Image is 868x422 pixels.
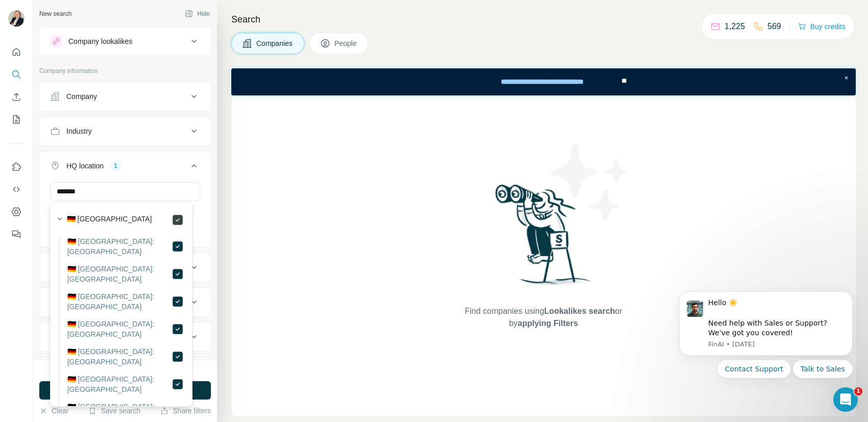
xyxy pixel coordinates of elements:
div: 1 [110,161,122,170]
button: Technologies [40,325,210,349]
iframe: Intercom live chat [833,387,858,412]
button: Quick start [8,43,25,61]
span: 1 [854,387,862,395]
button: Share filters [160,406,211,416]
div: Company lookalikes [68,36,132,46]
button: Annual revenue ($) [40,255,210,280]
label: 🇩🇪 [GEOGRAPHIC_DATA]: [GEOGRAPHIC_DATA] [67,346,172,367]
button: Company lookalikes [40,29,210,54]
button: Company [40,84,210,109]
button: My lists [8,110,25,129]
button: Run search [39,381,211,400]
img: Surfe Illustration - Woman searching with binoculars [491,182,597,295]
img: Surfe Illustration - Stars [544,136,636,228]
span: Find companies using or by [462,305,625,330]
button: Employees (size) [40,290,210,314]
button: Feedback [8,225,25,243]
button: Hide [178,6,217,21]
button: Industry [40,119,210,143]
p: Company information [39,66,211,76]
label: 🇩🇪 [GEOGRAPHIC_DATA] [67,214,152,226]
div: New search [39,9,71,18]
button: Dashboard [8,203,25,221]
div: Industry [66,126,92,136]
label: 🇩🇪 [GEOGRAPHIC_DATA]: [GEOGRAPHIC_DATA] [67,264,172,284]
button: Use Surfe on LinkedIn [8,158,25,176]
button: Use Surfe API [8,180,25,198]
button: HQ location1 [40,154,210,182]
span: People [334,38,358,48]
span: Companies [256,38,294,48]
label: 🇩🇪 [GEOGRAPHIC_DATA]: [GEOGRAPHIC_DATA] [67,291,172,312]
button: Buy credits [798,19,846,34]
h4: Search [231,12,856,27]
iframe: Intercom notifications message [664,279,868,417]
button: Save search [88,406,140,416]
label: 🇩🇪 [GEOGRAPHIC_DATA]: [GEOGRAPHIC_DATA] [67,374,172,394]
p: 1,225 [725,20,745,33]
div: HQ location [66,161,104,171]
span: Lookalikes search [544,307,615,315]
button: Search [8,65,25,84]
label: 🇩🇪 [GEOGRAPHIC_DATA]: [GEOGRAPHIC_DATA] [67,402,172,422]
div: Company [66,91,97,102]
span: applying Filters [518,319,578,328]
label: 🇩🇪 [GEOGRAPHIC_DATA]: [GEOGRAPHIC_DATA] [67,236,172,257]
button: Enrich CSV [8,88,25,106]
label: 🇩🇪 [GEOGRAPHIC_DATA]: [GEOGRAPHIC_DATA] [67,319,172,339]
p: 569 [767,20,781,33]
iframe: Banner [231,68,856,95]
img: Avatar [8,10,25,27]
button: Clear [39,406,68,416]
